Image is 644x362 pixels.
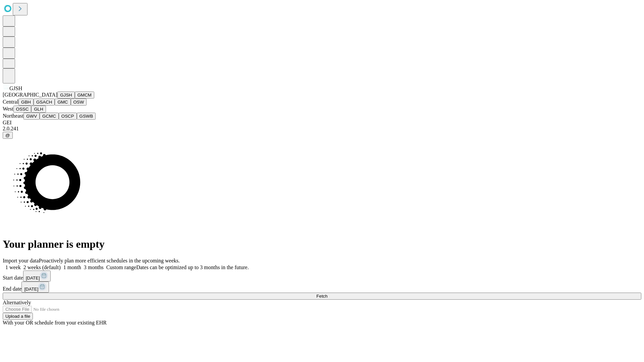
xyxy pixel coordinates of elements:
[5,264,21,270] span: 1 week
[84,264,104,270] span: 3 months
[21,282,49,293] button: [DATE]
[3,120,641,126] div: GEI
[5,133,10,138] span: @
[59,113,77,120] button: OSCP
[71,99,87,106] button: OSW
[23,113,40,120] button: GWV
[3,313,33,320] button: Upload a file
[24,287,38,292] span: [DATE]
[136,264,249,270] span: Dates can be optimized up to 3 months in the future.
[3,106,13,112] span: West
[23,264,61,270] span: 2 weeks (default)
[26,276,40,281] span: [DATE]
[34,99,55,106] button: GSACH
[3,282,641,293] div: End date
[77,113,96,120] button: GSWB
[3,126,641,132] div: 2.0.241
[57,92,75,99] button: GJSH
[316,294,327,299] span: Fetch
[40,113,59,120] button: GCMC
[3,238,641,250] h1: Your planner is empty
[63,264,81,270] span: 1 month
[13,106,32,113] button: OSSC
[3,320,107,325] span: With your OR schedule from your existing EHR
[3,132,13,139] button: @
[3,300,31,305] span: Alternatively
[3,99,18,105] span: Central
[39,258,180,263] span: Proactively plan more efficient schedules in the upcoming weeks.
[3,113,23,119] span: Northeast
[18,99,34,106] button: GBH
[55,99,70,106] button: GMC
[75,92,94,99] button: GMCM
[23,270,51,282] button: [DATE]
[3,293,641,300] button: Fetch
[31,106,46,113] button: GLH
[106,264,136,270] span: Custom range
[3,258,39,263] span: Import your data
[3,270,641,282] div: Start date
[3,92,57,98] span: [GEOGRAPHIC_DATA]
[9,85,22,91] span: GJSH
